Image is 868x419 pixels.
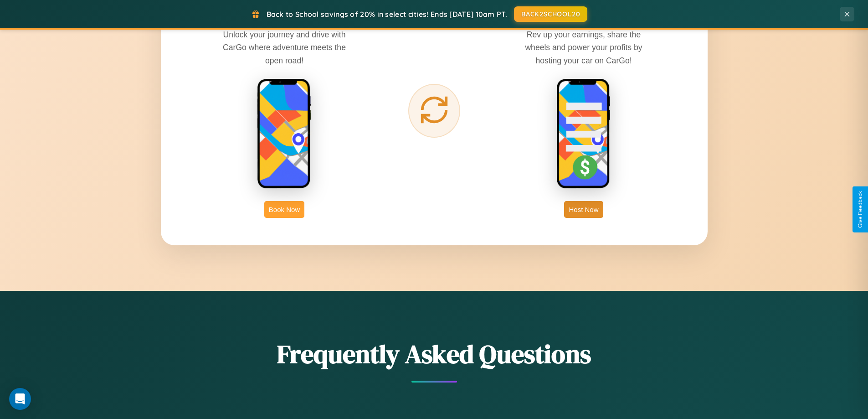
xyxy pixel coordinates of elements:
p: Unlock your journey and drive with CarGo where adventure meets the open road! [216,28,353,67]
div: Give Feedback [857,191,863,228]
p: Rev up your earnings, share the wheels and power your profits by hosting your car on CarGo! [515,28,652,67]
h2: Frequently Asked Questions [161,336,708,372]
button: BACK2SCHOOL20 [514,6,587,22]
button: Book Now [264,201,304,218]
div: Open Intercom Messenger [9,388,31,410]
button: Host Now [564,201,603,218]
img: rent phone [257,78,312,190]
img: host phone [556,78,611,190]
span: Back to School savings of 20% in select cities! Ends [DATE] 10am PT. [267,10,507,19]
